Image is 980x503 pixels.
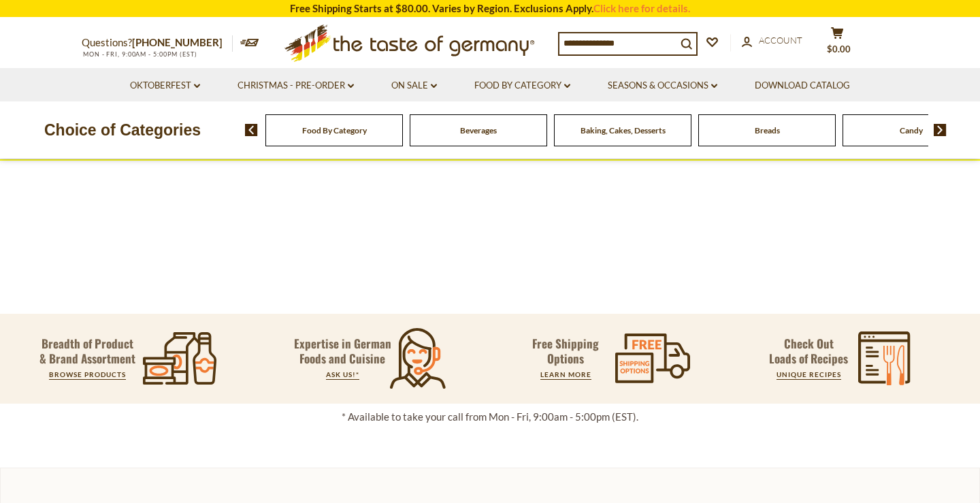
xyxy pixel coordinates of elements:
[759,35,802,46] span: Account
[755,125,780,135] a: Breads
[132,36,223,48] a: [PHONE_NUMBER]
[49,370,126,378] a: BROWSE PRODUCTS
[474,78,570,93] a: Food By Category
[82,34,233,52] p: Questions?
[293,336,391,366] p: Expertise in German Foods and Cuisine
[817,27,857,61] button: $0.00
[581,125,666,135] a: Baking, Cakes, Desserts
[755,78,850,93] a: Download Catalog
[302,125,367,135] a: Food By Category
[742,33,802,48] a: Account
[460,125,497,135] a: Beverages
[521,336,610,366] p: Free Shipping Options
[934,124,947,136] img: next arrow
[391,78,437,93] a: On Sale
[82,50,197,58] span: MON - FRI, 9:00AM - 5:00PM (EST)
[540,370,591,378] a: LEARN MORE
[245,124,258,136] img: previous arrow
[769,336,848,366] p: Check Out Loads of Recipes
[593,2,690,14] a: Click here for details.
[238,78,354,93] a: Christmas - PRE-ORDER
[39,336,135,366] p: Breadth of Product & Brand Assortment
[608,78,717,93] a: Seasons & Occasions
[900,125,923,135] a: Candy
[130,78,200,93] a: Oktoberfest
[827,44,851,54] span: $0.00
[326,370,359,378] a: ASK US!*
[777,370,841,378] a: UNIQUE RECIPES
